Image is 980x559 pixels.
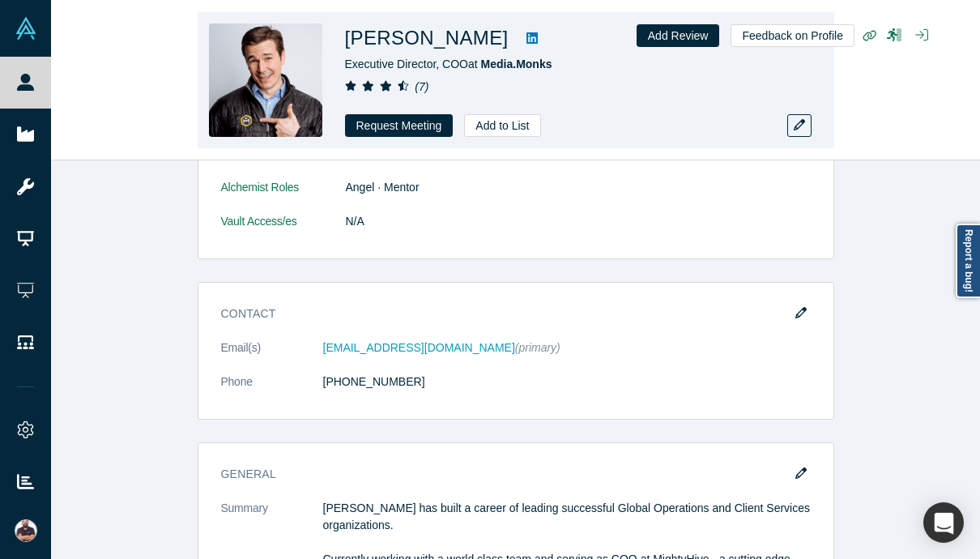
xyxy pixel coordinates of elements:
img: Alchemist Vault Logo [15,17,37,40]
a: Report a bug! [956,224,980,298]
dd: N/A [346,213,811,230]
h1: [PERSON_NAME] [345,23,509,53]
dt: Vault Access/es [221,213,346,247]
dd: Angel · Mentor [346,179,811,196]
h3: Contact [221,305,788,322]
a: Media.Monks [481,58,552,70]
dt: Phone [221,373,323,408]
span: [PERSON_NAME] has built a career of leading successful Global Operations and Client Services orga... [323,501,811,531]
button: Feedback on Profile [731,24,854,47]
button: Add Review [637,24,720,47]
span: Executive Director, COO at [345,58,552,70]
a: [EMAIL_ADDRESS][DOMAIN_NAME] [323,341,515,354]
a: [PHONE_NUMBER] [323,375,425,388]
button: Request Meeting [345,114,454,137]
img: Christopher Martin's Profile Image [209,23,322,137]
i: ( 7 ) [415,80,428,93]
dt: Messages Quota [221,145,346,179]
img: Muhannad Taslaq's Account [15,519,37,542]
dt: Email(s) [221,339,323,373]
h3: General [221,466,788,483]
dt: Alchemist Roles [221,179,346,213]
button: Add to List [464,114,540,137]
span: (primary) [515,341,560,354]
